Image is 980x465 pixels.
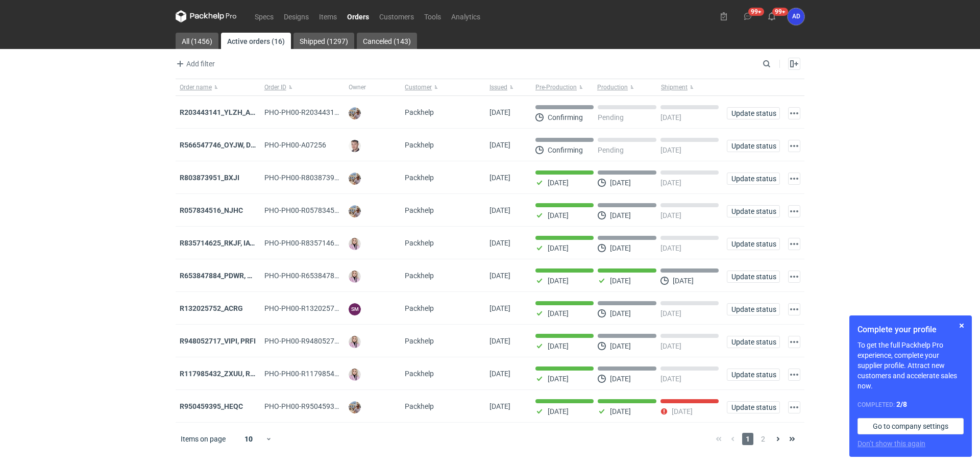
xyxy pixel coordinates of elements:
[489,272,510,280] span: 11/09/2025
[180,83,212,91] span: Order name
[250,10,279,22] a: Specs
[548,342,569,350] p: [DATE]
[731,175,775,182] span: Update status
[314,10,342,22] a: Items
[419,10,446,22] a: Tools
[405,141,434,149] span: Packhelp
[857,324,964,336] h1: Complete your profile
[264,239,421,247] span: PHO-PH00-R835714625_RKJF,-IAVU,-SFPF,-TXLA
[740,8,756,25] button: 99+
[405,108,434,116] span: Packhelp
[857,418,964,434] a: Go to company settings
[660,146,681,154] p: [DATE]
[180,108,266,116] strong: R203443141_YLZH_AHYW
[598,146,624,154] p: Pending
[764,8,780,25] button: 99+
[489,206,510,214] span: 16/09/2025
[659,79,723,95] button: Shipment
[349,173,361,185] img: Michał Palasek
[357,33,417,49] a: Canceled (143)
[180,141,422,149] a: R566547746_OYJW, DJBN, [PERSON_NAME], [PERSON_NAME], OYBW, UUIL
[374,10,419,22] a: Customers
[548,244,569,252] p: [DATE]
[180,272,285,280] a: R653847884_PDWR, OHJS, IVNK
[349,271,361,283] img: Klaudia Wiśniewska
[788,173,800,185] button: Actions
[264,337,378,345] span: PHO-PH00-R948052717_VIPI,-PRFI
[788,271,800,283] button: Actions
[180,370,287,378] a: R117985432_ZXUU, RNMV, VLQR
[672,407,693,415] p: [DATE]
[660,375,681,383] p: [DATE]
[788,205,800,217] button: Actions
[264,206,364,214] span: PHO-PH00-R057834516_NJHC
[757,433,769,445] span: 2
[264,370,408,378] span: PHO-PH00-R117985432_ZXUU,-RNMV,-VLQR
[857,340,964,391] p: To get the full Packhelp Pro experience, complete your supplier profile. Attract new customers an...
[673,277,694,285] p: [DATE]
[788,8,804,25] button: AD
[660,113,681,121] p: [DATE]
[349,205,361,217] img: Michał Palasek
[342,10,374,22] a: Orders
[180,239,299,247] strong: R835714625_RKJF, IAVU, SFPF, TXLA
[176,33,218,49] a: All (1456)
[264,272,444,280] span: PHO-PH00-R653847884_PDWR,-OHJS,-IVNK
[405,272,434,280] span: Packhelp
[174,58,215,70] button: Add filter
[610,309,631,317] p: [DATE]
[788,140,800,152] button: Actions
[349,238,361,250] img: Klaudia Wiśniewska
[446,10,485,22] a: Analytics
[955,320,968,332] button: Skip for now
[180,141,422,149] strong: R566547746_OYJW, DJBN, GRPP, KNRI, OYBW, UUIL
[788,107,800,119] button: Actions
[405,402,434,410] span: Packhelp
[610,407,631,415] p: [DATE]
[349,83,366,91] span: Owner
[176,10,237,22] svg: Packhelp Pro
[181,434,226,444] span: Items on page
[788,369,800,381] button: Actions
[180,337,256,345] a: R948052717_VIPI, PRFI
[727,173,780,185] button: Update status
[174,58,215,70] span: Add filter
[896,400,907,408] strong: 2 / 8
[349,401,361,413] img: Michał Palasek
[742,433,753,445] span: 1
[731,240,775,248] span: Update status
[180,402,243,410] strong: R950459395_HEQC
[180,304,243,312] a: R132025752_ACRG
[405,83,432,91] span: Customer
[660,244,681,252] p: [DATE]
[489,174,510,182] span: 18/09/2025
[489,337,510,345] span: 10/09/2025
[260,79,345,95] button: Order ID
[788,8,804,25] div: Anita Dolczewska
[660,309,681,317] p: [DATE]
[727,303,780,315] button: Update status
[349,107,361,119] img: Michał Palasek
[264,108,386,116] span: PHO-PH00-R203443141_YLZH_AHYW
[232,432,265,446] div: 10
[349,140,361,152] img: Maciej Sikora
[610,342,631,350] p: [DATE]
[731,208,775,215] span: Update status
[548,179,569,187] p: [DATE]
[597,83,628,91] span: Production
[485,79,531,95] button: Issued
[264,141,326,149] span: PHO-PH00-A07256
[405,174,434,182] span: Packhelp
[548,309,569,317] p: [DATE]
[405,337,434,345] span: Packhelp
[727,238,780,250] button: Update status
[405,239,434,247] span: Packhelp
[349,303,361,315] figcaption: SM
[598,113,624,121] p: Pending
[731,371,775,378] span: Update status
[279,10,314,22] a: Designs
[531,79,595,95] button: Pre-Production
